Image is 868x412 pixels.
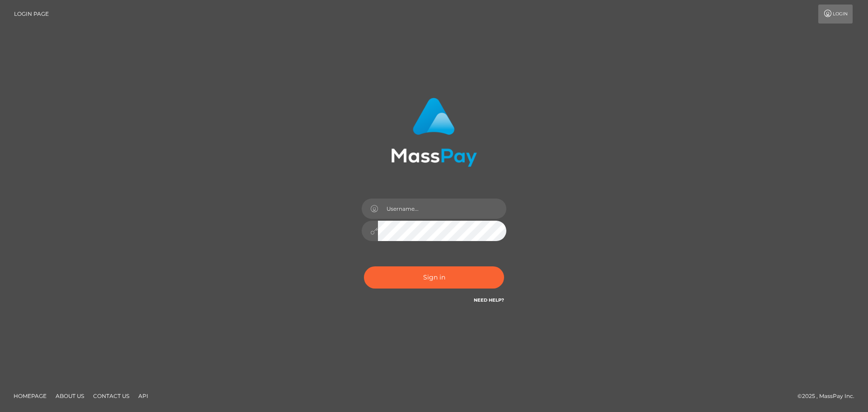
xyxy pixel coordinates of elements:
a: Login Page [14,5,49,24]
div: © 2025 , MassPay Inc. [797,391,861,401]
a: Contact Us [90,389,133,403]
button: Sign in [364,266,504,289]
a: API [135,389,152,403]
a: Homepage [10,389,50,403]
a: Need Help? [474,297,504,303]
img: MassPay Login [391,98,477,167]
a: About Us [52,389,88,403]
a: Login [818,5,853,24]
input: Username... [378,199,506,219]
